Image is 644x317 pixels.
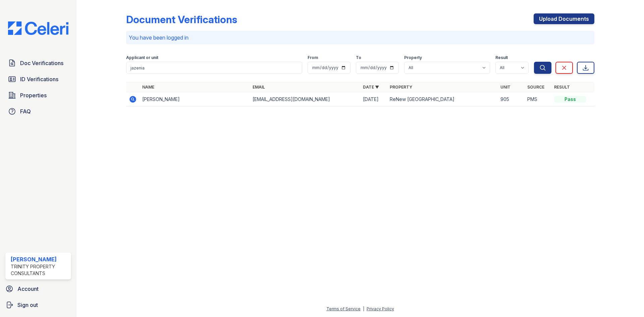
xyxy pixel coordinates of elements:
[554,96,586,103] div: Pass
[356,55,361,60] label: To
[11,255,68,263] div: [PERSON_NAME]
[5,72,71,86] a: ID Verifications
[387,93,497,106] td: ReNew [GEOGRAPHIC_DATA]
[253,85,265,90] a: Email
[3,282,74,296] a: Account
[363,306,364,311] div: |
[367,306,394,311] a: Privacy Policy
[142,85,154,90] a: Name
[20,59,63,67] span: Doc Verifications
[326,306,361,311] a: Terms of Service
[363,85,379,90] a: Date ▼
[404,55,422,60] label: Property
[527,85,544,90] a: Source
[554,85,570,90] a: Result
[3,21,74,35] img: CE_Logo_Blue-a8612792a0a2168367f1c8372b55b34899dd931a85d93a1a3d3e32e68fde9ad4.png
[126,62,302,74] input: Search by name, email, or unit number
[500,85,511,90] a: Unit
[360,93,387,106] td: [DATE]
[17,285,39,293] span: Account
[250,93,360,106] td: [EMAIL_ADDRESS][DOMAIN_NAME]
[140,93,250,106] td: [PERSON_NAME]
[534,13,594,24] a: Upload Documents
[11,263,68,277] div: Trinity Property Consultants
[17,301,38,309] span: Sign out
[5,105,71,118] a: FAQ
[129,34,592,42] p: You have been logged in
[3,298,74,312] a: Sign out
[525,93,551,106] td: PMS
[20,75,58,83] span: ID Verifications
[390,85,412,90] a: Property
[20,107,31,115] span: FAQ
[5,89,71,102] a: Properties
[126,13,237,25] div: Document Verifications
[495,55,508,60] label: Result
[498,93,525,106] td: 905
[20,91,47,99] span: Properties
[5,56,71,70] a: Doc Verifications
[308,55,318,60] label: From
[126,55,158,60] label: Applicant or unit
